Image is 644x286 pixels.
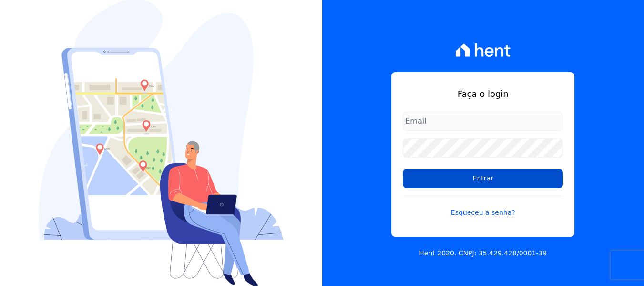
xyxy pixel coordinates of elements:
[403,87,563,100] h1: Faça o login
[403,196,563,218] a: Esqueceu a senha?
[403,112,563,131] input: Email
[419,248,547,258] p: Hent 2020. CNPJ: 35.429.428/0001-39
[403,169,563,188] input: Entrar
